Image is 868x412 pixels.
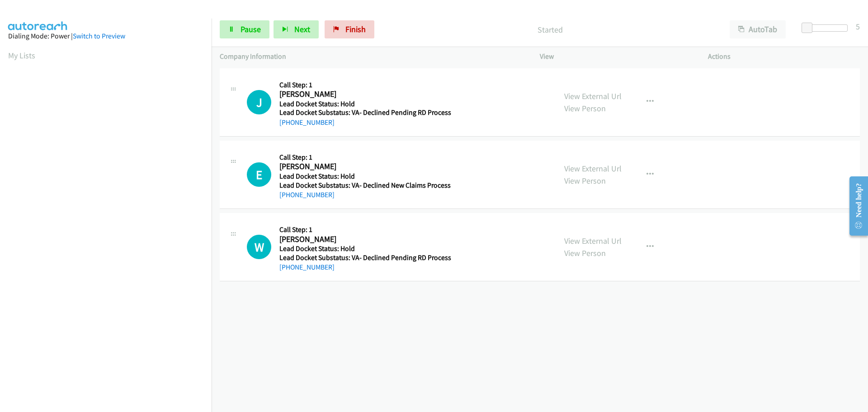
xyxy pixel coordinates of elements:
[325,20,374,38] a: Finish
[387,24,713,36] p: Started
[73,32,125,40] a: Switch to Preview
[279,81,451,90] h5: Call Step: 1
[564,175,606,186] a: View Person
[806,24,848,32] div: Delay between calls (in seconds)
[220,20,269,38] a: Pause
[247,235,271,259] div: The call is yet to be attempted
[247,235,271,259] h1: W
[279,234,448,245] h2: [PERSON_NAME]
[247,90,271,114] h1: J
[279,172,451,181] h5: Lead Docket Status: Hold
[279,244,451,253] h5: Lead Docket Status: Hold
[564,91,622,101] a: View External Url
[279,190,335,199] a: [PHONE_NUMBER]
[274,20,319,38] button: Next
[247,162,271,187] div: The call is yet to be attempted
[279,225,451,234] h5: Call Step: 1
[294,24,310,34] span: Next
[220,51,524,62] p: Company Information
[279,108,451,117] h5: Lead Docket Substatus: VA- Declined Pending RD Process
[564,163,622,174] a: View External Url
[279,118,335,127] a: [PHONE_NUMBER]
[279,263,335,271] a: [PHONE_NUMBER]
[842,170,868,242] iframe: Resource Center
[856,20,860,33] div: 5
[247,90,271,114] div: The call is yet to be attempted
[279,89,448,99] h2: [PERSON_NAME]
[279,181,451,190] h5: Lead Docket Substatus: VA- Declined New Claims Process
[540,51,692,62] p: View
[730,20,786,38] button: AutoTab
[8,31,203,42] div: Dialing Mode: Power |
[279,153,451,162] h5: Call Step: 1
[279,253,451,262] h5: Lead Docket Substatus: VA- Declined Pending RD Process
[564,103,606,114] a: View Person
[345,24,366,34] span: Finish
[8,50,35,61] a: My Lists
[279,99,451,109] h5: Lead Docket Status: Hold
[564,248,606,258] a: View Person
[241,24,261,34] span: Pause
[279,161,448,172] h2: [PERSON_NAME]
[247,162,271,187] h1: E
[564,236,622,246] a: View External Url
[708,51,860,62] p: Actions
